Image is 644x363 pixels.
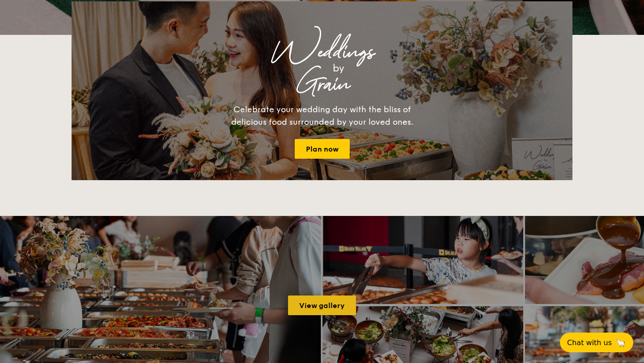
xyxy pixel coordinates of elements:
[150,76,494,93] div: Grain
[288,295,356,315] a: View gallery
[295,139,350,159] a: Plan now
[567,338,612,347] span: Chat with us
[615,338,626,348] span: 🦙
[150,44,494,60] div: Weddings
[560,333,633,352] button: Chat with us🦙
[183,60,494,76] div: by
[221,103,423,128] div: Celebrate your wedding day with the bliss of delicious food surrounded by your loved ones.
